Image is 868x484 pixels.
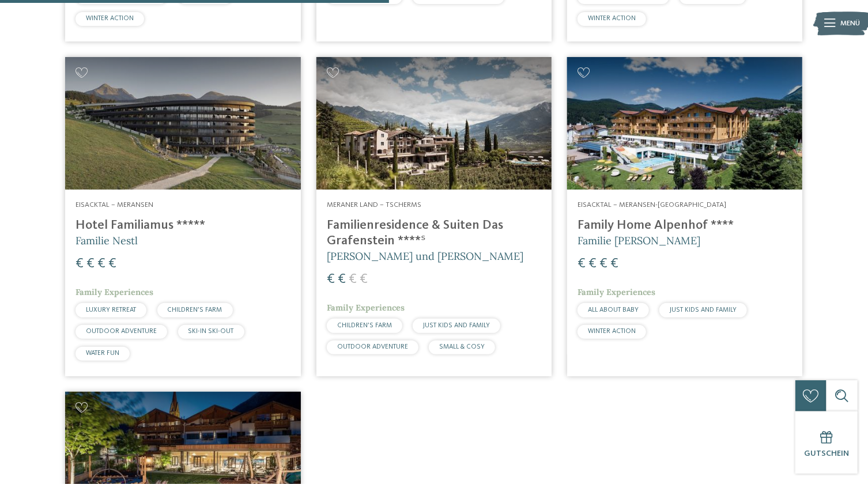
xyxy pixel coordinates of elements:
[578,287,655,297] span: Family Experiences
[337,322,392,329] span: CHILDREN’S FARM
[327,218,541,249] h4: Familienresidence & Suiten Das Grafenstein ****ˢ
[65,57,300,376] a: Familienhotels gesucht? Hier findet ihr die besten! Eisacktal – Meransen Hotel Familiamus ***** F...
[578,201,726,209] span: Eisacktal – Meransen-[GEOGRAPHIC_DATA]
[76,287,153,297] span: Family Experiences
[360,273,368,286] span: €
[327,273,335,286] span: €
[316,57,552,376] a: Familienhotels gesucht? Hier findet ihr die besten! Meraner Land – Tscherms Familienresidence & S...
[86,350,119,357] span: WATER FUN
[327,302,405,313] span: Family Experiences
[327,249,523,263] span: [PERSON_NAME] und [PERSON_NAME]
[804,449,849,457] span: Gutschein
[316,57,552,190] img: Familienhotels gesucht? Hier findet ihr die besten!
[338,273,346,286] span: €
[599,257,607,271] span: €
[65,57,300,190] img: Familienhotels gesucht? Hier findet ihr die besten!
[578,257,586,271] span: €
[337,343,408,350] span: OUTDOOR ADVENTURE
[578,234,700,247] span: Familie [PERSON_NAME]
[168,307,222,313] span: CHILDREN’S FARM
[795,411,858,474] a: Gutschein
[76,257,84,271] span: €
[578,218,792,233] h4: Family Home Alpenhof ****
[588,15,636,22] span: WINTER ACTION
[588,307,639,313] span: ALL ABOUT BABY
[423,322,490,329] span: JUST KIDS AND FAMILY
[76,234,138,247] span: Familie Nestl
[327,201,421,209] span: Meraner Land – Tscherms
[86,328,157,335] span: OUTDOOR ADVENTURE
[670,307,737,313] span: JUST KIDS AND FAMILY
[188,328,234,335] span: SKI-IN SKI-OUT
[76,201,153,209] span: Eisacktal – Meransen
[588,257,597,271] span: €
[588,328,636,335] span: WINTER ACTION
[349,273,357,286] span: €
[439,343,485,350] span: SMALL & COSY
[86,257,95,271] span: €
[86,15,134,22] span: WINTER ACTION
[567,57,802,190] img: Family Home Alpenhof ****
[97,257,105,271] span: €
[610,257,618,271] span: €
[567,57,802,376] a: Familienhotels gesucht? Hier findet ihr die besten! Eisacktal – Meransen-[GEOGRAPHIC_DATA] Family...
[108,257,116,271] span: €
[86,307,136,313] span: LUXURY RETREAT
